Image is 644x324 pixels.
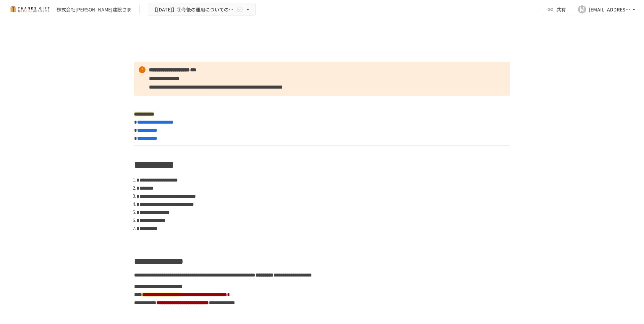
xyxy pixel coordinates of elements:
[543,3,571,16] button: 共有
[574,3,641,16] button: M[EMAIL_ADDRESS][DOMAIN_NAME]
[589,5,631,14] div: [EMAIL_ADDRESS][DOMAIN_NAME]
[152,5,235,14] span: 【[DATE]】①今後の運用についてのご案内/THANKS GIFTキックオフMTG
[8,4,51,15] img: mMP1OxWUAhQbsRWCurg7vIHe5HqDpP7qZo7fRoNLXQh
[57,6,131,13] div: 株式会社[PERSON_NAME]建設さま
[556,6,566,13] span: 共有
[148,3,256,16] button: 【[DATE]】①今後の運用についてのご案内/THANKS GIFTキックオフMTG
[578,5,586,13] div: M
